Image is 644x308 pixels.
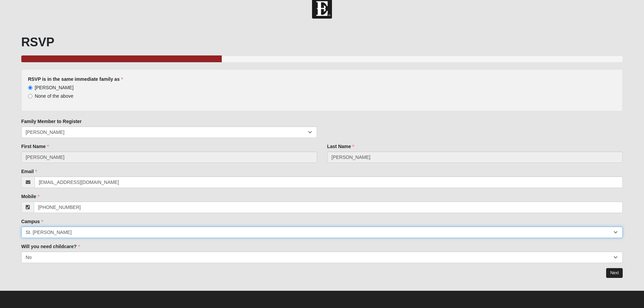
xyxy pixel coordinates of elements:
input: [PERSON_NAME] [28,86,32,90]
label: Email [21,168,37,175]
label: Will you need childcare? [21,243,80,250]
a: Next [606,268,623,278]
label: Family Member to Register [21,118,82,125]
label: Last Name [327,143,355,150]
h1: RSVP [21,35,623,49]
span: [PERSON_NAME] [35,85,74,90]
label: Campus [21,218,43,225]
label: RSVP is in the same immediate family as [28,76,123,82]
label: First Name [21,143,49,150]
label: Mobile [21,193,40,200]
span: None of the above [35,93,73,99]
input: None of the above [28,94,32,98]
